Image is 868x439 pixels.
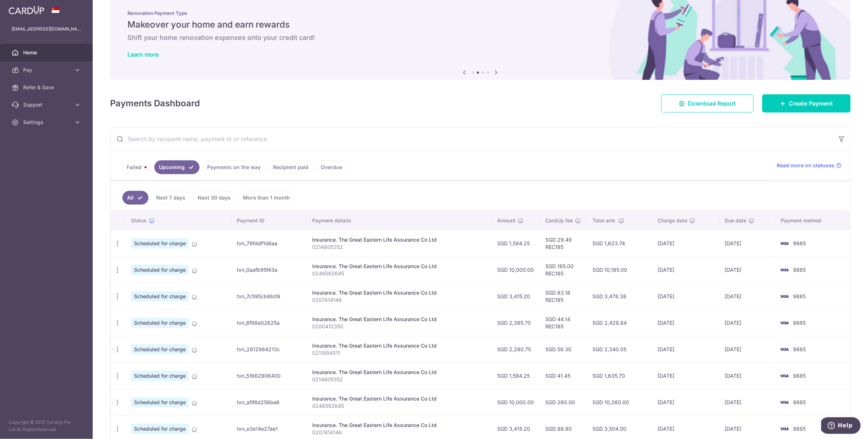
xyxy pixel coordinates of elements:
[127,51,159,58] a: Learn more
[793,399,806,405] span: 9885
[592,217,616,224] span: Total amt.
[587,283,652,309] td: SGD 3,478.38
[652,389,719,415] td: [DATE]
[777,162,834,169] span: Read more on statuses
[193,191,235,205] a: Next 30 days
[652,257,719,283] td: [DATE]
[587,230,652,257] td: SGD 1,623.74
[491,309,540,336] td: SGD 2,385.70
[23,101,71,108] span: Support
[23,66,71,74] span: Pay
[777,292,792,301] img: Bank Card
[719,336,775,362] td: [DATE]
[719,362,775,389] td: [DATE]
[312,395,486,402] div: Insurance. The Great Eastern Life Assurance Co Ltd
[540,283,587,309] td: SGD 63.18 REC185
[312,296,486,304] p: 0207414146
[540,389,587,415] td: SGD 260.00
[23,49,71,56] span: Home
[151,191,190,205] a: Next 7 days
[652,283,719,309] td: [DATE]
[122,160,151,174] a: Failed
[777,345,792,354] img: Bank Card
[719,257,775,283] td: [DATE]
[127,10,833,16] p: Renovation Payment Type
[312,243,486,251] p: 0214805352
[231,336,306,362] td: txn_2812984213c
[306,211,491,230] th: Payment details
[131,397,189,407] span: Scheduled for charge
[231,230,306,257] td: txn_78fddf1d6aa
[154,160,200,174] a: Upcoming
[312,429,486,436] p: 0207414146
[793,240,806,246] span: 9885
[587,336,652,362] td: SGD 2,340.05
[545,217,573,224] span: CardUp fee
[491,230,540,257] td: SGD 1,594.25
[12,25,81,33] p: [EMAIL_ADDRESS][DOMAIN_NAME]
[312,289,486,296] div: Insurance. The Great Eastern Life Assurance Co Ltd
[587,309,652,336] td: SGD 2,429.84
[777,239,792,248] img: Bank Card
[131,318,189,328] span: Scheduled for charge
[491,336,540,362] td: SGD 2,280.75
[688,99,736,108] span: Download Report
[652,362,719,389] td: [DATE]
[540,309,587,336] td: SGD 44.14 REC185
[131,424,189,434] span: Scheduled for charge
[793,426,806,432] span: 9885
[131,371,189,381] span: Scheduled for charge
[131,238,189,249] span: Scheduled for charge
[719,230,775,257] td: [DATE]
[312,263,486,270] div: Insurance. The Great Eastern Life Assurance Co Ltd
[793,320,806,326] span: 9885
[762,94,851,112] a: Create Payment
[312,402,486,410] p: 0246592645
[540,362,587,389] td: SGD 41.45
[268,160,313,174] a: Recipient paid
[652,230,719,257] td: [DATE]
[231,257,306,283] td: txn_0aafb95f43a
[587,257,652,283] td: SGD 10,185.00
[23,84,71,91] span: Refer & Save
[777,372,792,380] img: Bank Card
[231,309,306,336] td: txn_6f98a02625a
[725,217,747,224] span: Due date
[231,389,306,415] td: txn_a5f6d256ba6
[793,267,806,273] span: 9885
[491,283,540,309] td: SGD 3,415.20
[131,265,189,275] span: Scheduled for charge
[312,316,486,323] div: Insurance. The Great Eastern Life Assurance Co Ltd
[110,127,833,151] input: Search by recipient name, payment id or reference
[23,119,71,126] span: Settings
[127,19,833,30] h5: Makeover your home and earn rewards
[9,6,44,15] img: CardUp
[131,291,189,301] span: Scheduled for charge
[122,191,148,205] a: All
[658,217,688,224] span: Charge date
[793,293,806,299] span: 9885
[661,94,754,112] a: Download Report
[587,389,652,415] td: SGD 10,260.00
[231,362,306,389] td: txn_51662906400
[652,336,719,362] td: [DATE]
[491,257,540,283] td: SGD 10,000.00
[202,160,265,174] a: Payments on the way
[231,211,306,230] th: Payment ID
[312,342,486,349] div: Insurance. The Great Eastern Life Assurance Co Ltd
[777,162,842,169] a: Read more on statuses
[777,319,792,327] img: Bank Card
[131,344,189,354] span: Scheduled for charge
[777,398,792,407] img: Bank Card
[540,257,587,283] td: SGD 185.00 REC185
[497,217,516,224] span: Amount
[312,369,486,376] div: Insurance. The Great Eastern Life Assurance Co Ltd
[491,362,540,389] td: SGD 1,594.25
[312,270,486,277] p: 0246592645
[793,346,806,352] span: 9885
[312,349,486,357] p: 0211894511
[821,417,861,435] iframe: Opens a widget where you can find more information
[110,97,200,110] h4: Payments Dashboard
[777,424,792,433] img: Bank Card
